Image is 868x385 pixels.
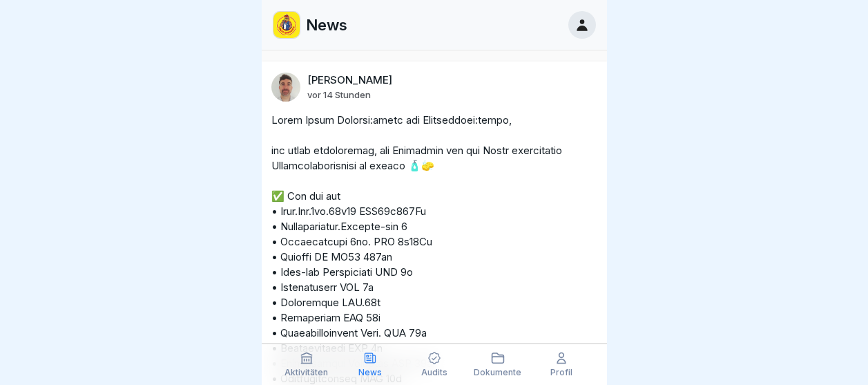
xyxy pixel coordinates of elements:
[550,368,572,377] p: Profil
[358,368,382,377] p: News
[306,16,347,34] p: News
[307,89,371,100] p: vor 14 Stunden
[273,12,300,38] img: loco.jpg
[474,368,521,377] p: Dokumente
[307,74,392,86] p: [PERSON_NAME]
[284,368,328,377] p: Aktivitäten
[421,368,447,377] p: Audits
